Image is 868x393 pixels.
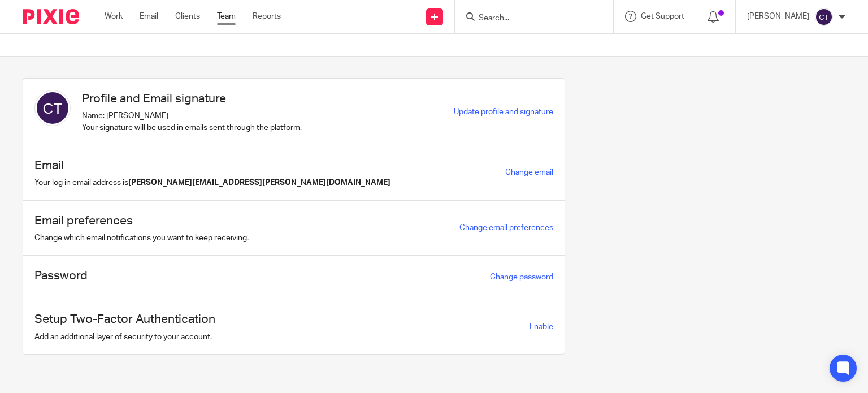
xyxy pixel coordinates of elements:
p: Name: [PERSON_NAME] Your signature will be used in emails sent through the platform. [82,110,302,133]
h1: Email preferences [34,212,249,230]
a: Update profile and signature [454,108,553,116]
a: Email [140,11,158,22]
img: svg%3E [815,8,833,26]
h1: Password [34,267,88,284]
h1: Profile and Email signature [82,90,302,107]
a: Work [105,11,123,22]
h1: Setup Two-Factor Authentication [34,310,215,328]
a: Reports [253,11,281,22]
p: [PERSON_NAME] [747,11,809,22]
img: svg%3E [34,90,71,126]
p: Your log in email address is [34,177,390,188]
span: Enable [530,323,553,331]
a: Change email [505,169,553,176]
h1: Email [34,157,390,174]
span: Get Support [641,12,684,20]
input: Search [478,14,579,24]
a: Change email preferences [459,224,553,232]
img: Pixie [23,9,79,24]
p: Change which email notifications you want to keep receiving. [34,232,249,244]
a: Change password [490,273,553,281]
a: Team [217,11,236,22]
p: Add an additional layer of security to your account. [34,331,215,343]
b: [PERSON_NAME][EMAIL_ADDRESS][PERSON_NAME][DOMAIN_NAME] [128,179,390,187]
a: Clients [175,11,200,22]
